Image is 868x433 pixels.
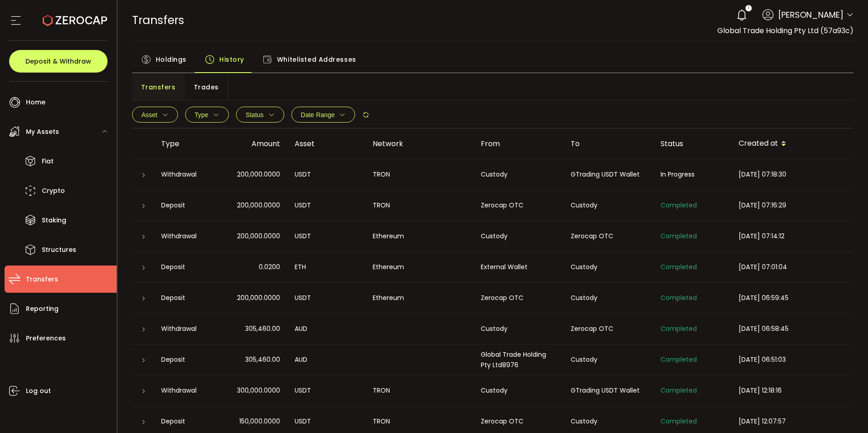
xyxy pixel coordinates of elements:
span: Home [26,96,45,109]
div: Custody [473,231,563,241]
span: Whitelisted Addresses [277,50,356,69]
span: [DATE] 06:58:45 [739,324,789,333]
span: Deposit & Withdraw [25,58,91,64]
span: Completed [661,355,697,364]
span: Staking [42,214,66,227]
span: Preferences [26,332,66,345]
div: Deposit [154,262,216,272]
button: Type [185,107,229,123]
span: Crypto [42,184,65,197]
span: 0.0200 [259,262,280,272]
iframe: Chat Widget [823,389,868,433]
div: Withdrawal [154,324,216,334]
div: Ethereum [365,293,473,303]
div: Created at [731,136,851,152]
div: TRON [365,416,473,427]
span: Type [195,111,208,118]
div: AUD [287,324,365,334]
div: ETH [287,262,365,272]
div: Deposit [154,200,216,211]
span: Fiat [42,155,54,168]
div: Asset [287,138,365,149]
div: Global Trade Holding Pty Ltd8976 [473,349,563,370]
span: 150,000.0000 [239,416,280,427]
span: Completed [661,324,697,333]
div: USDT [287,293,365,303]
div: Ethereum [365,262,473,272]
span: Reporting [26,302,59,315]
div: Custody [563,293,653,303]
div: Withdrawal [154,169,216,180]
div: TRON [365,200,473,211]
span: Log out [26,384,51,398]
span: Global Trade Holding Pty Ltd (57a93c) [717,25,853,36]
span: 305,460.00 [245,354,280,365]
span: Completed [661,417,697,426]
span: Holdings [156,50,187,69]
span: My Assets [26,125,59,138]
div: Custody [473,385,563,396]
span: Transfers [26,273,58,286]
div: Ethereum [365,231,473,241]
span: In Progress [661,170,695,179]
div: Custody [563,354,653,365]
div: USDT [287,231,365,241]
span: 200,000.0000 [237,231,280,241]
div: Withdrawal [154,385,216,396]
div: Zerocap OTC [563,231,653,241]
span: Structures [42,243,76,256]
div: USDT [287,200,365,211]
span: [DATE] 07:16:29 [739,201,786,210]
div: Custody [563,200,653,211]
div: Zerocap OTC [473,293,563,303]
button: Deposit & Withdraw [9,50,108,73]
div: GTrading USDT Wallet [563,385,653,396]
span: 305,460.00 [245,324,280,334]
button: Asset [132,107,178,123]
span: History [219,50,244,69]
div: Zerocap OTC [473,416,563,427]
div: Custody [563,262,653,272]
div: Custody [563,416,653,427]
div: Zerocap OTC [563,324,653,334]
div: Withdrawal [154,231,216,241]
span: [DATE] 07:01:04 [739,262,787,271]
div: USDT [287,385,365,396]
span: [DATE] 12:18:16 [739,386,782,395]
span: Completed [661,231,697,241]
span: [DATE] 06:59:45 [739,293,789,302]
div: GTrading USDT Wallet [563,169,653,180]
span: [DATE] 06:51:03 [739,355,786,364]
div: From [473,138,563,149]
span: Trades [194,78,219,96]
span: Completed [661,293,697,302]
div: To [563,138,653,149]
div: Deposit [154,293,216,303]
div: Amount [216,138,287,149]
div: TRON [365,169,473,180]
span: Transfers [132,12,184,28]
span: 200,000.0000 [237,169,280,180]
button: Date Range [291,107,355,123]
span: Asset [142,111,158,118]
div: Custody [473,324,563,334]
span: Completed [661,386,697,395]
span: [DATE] 07:18:30 [739,170,786,179]
span: [PERSON_NAME] [778,9,843,21]
div: Deposit [154,416,216,427]
span: 300,000.0000 [237,385,280,396]
div: Deposit [154,354,216,365]
div: External Wallet [473,262,563,272]
div: TRON [365,385,473,396]
span: [DATE] 12:07:57 [739,417,786,426]
div: USDT [287,416,365,427]
div: Custody [473,169,563,180]
button: Status [236,107,284,123]
span: Completed [661,262,697,271]
div: Zerocap OTC [473,200,563,211]
div: AUD [287,354,365,365]
div: Network [365,138,473,149]
div: Status [653,138,731,149]
span: Transfers [141,78,176,96]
